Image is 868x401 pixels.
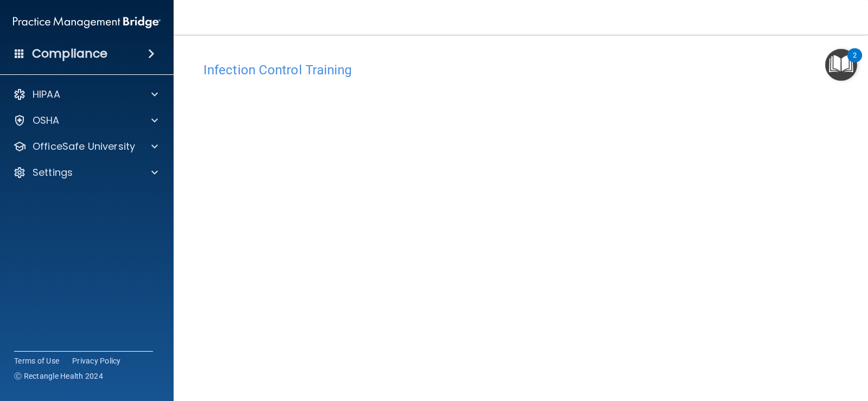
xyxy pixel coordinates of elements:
[13,88,158,101] a: HIPAA
[33,88,60,101] p: HIPAA
[33,114,60,127] p: OSHA
[825,49,857,81] button: Open Resource Center, 2 new notifications
[14,355,59,366] a: Terms of Use
[853,55,857,69] div: 2
[13,114,158,127] a: OSHA
[32,46,107,61] h4: Compliance
[33,166,73,179] p: Settings
[13,11,161,33] img: PMB logo
[13,140,158,153] a: OfficeSafe University
[14,371,103,381] span: Ⓒ Rectangle Health 2024
[13,166,158,179] a: Settings
[72,355,121,366] a: Privacy Policy
[33,140,135,153] p: OfficeSafe University
[203,63,838,77] h4: Infection Control Training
